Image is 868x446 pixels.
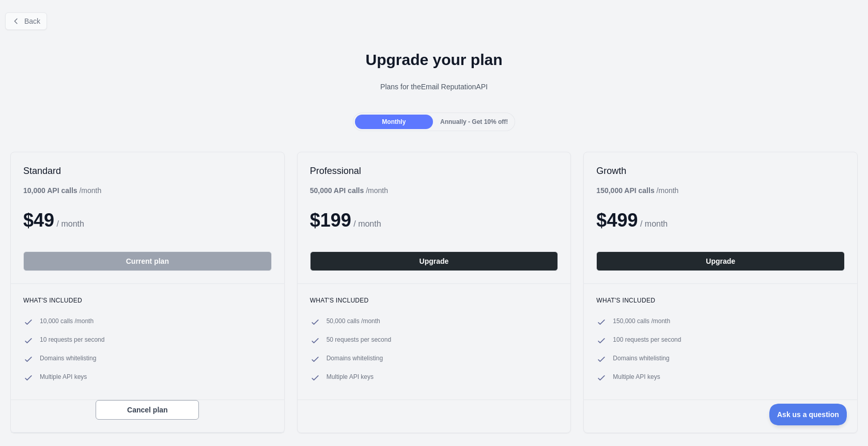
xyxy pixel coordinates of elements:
[353,219,381,228] span: / month
[310,186,364,195] b: 50,000 API calls
[310,185,388,196] div: / month
[596,185,678,196] div: / month
[596,186,654,195] b: 150,000 API calls
[769,404,847,425] iframe: Toggle Customer Support
[640,219,668,228] span: / month
[310,210,351,231] span: $ 199
[596,210,638,231] span: $ 499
